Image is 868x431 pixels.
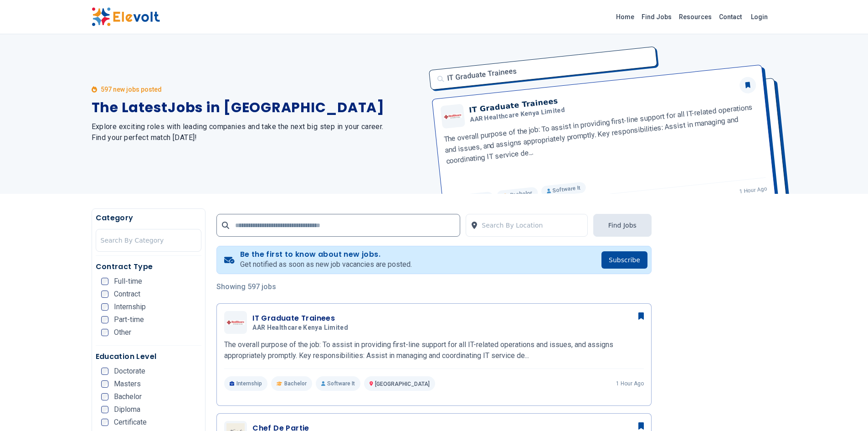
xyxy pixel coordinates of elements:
[96,261,202,272] h5: Contract Type
[252,324,348,332] span: AAR Healthcare Kenya Limited
[593,214,652,237] button: Find Jobs
[240,259,412,270] p: Get notified as soon as new job vacancies are posted.
[114,316,144,323] span: Part-time
[92,121,423,143] h2: Explore exciting roles with leading companies and take the next big step in your career. Find you...
[114,303,146,311] span: Internship
[92,99,423,116] h1: The Latest Jobs in [GEOGRAPHIC_DATA]
[114,393,142,400] span: Bachelor
[96,351,202,362] h5: Education Level
[114,278,142,285] span: Full-time
[101,316,108,323] input: Part-time
[616,380,644,387] p: 1 hour ago
[284,380,307,387] span: Bachelor
[101,85,162,94] p: 597 new jobs posted
[114,406,140,413] span: Diploma
[226,320,245,325] img: AAR Healthcare Kenya Limited
[612,10,638,24] a: Home
[224,339,644,361] p: The overall purpose of the job: To assist in providing first-line support for all IT-related oper...
[675,10,715,24] a: Resources
[101,368,108,375] input: Doctorate
[114,368,145,375] span: Doctorate
[216,281,652,292] p: Showing 597 jobs
[114,329,131,336] span: Other
[101,380,108,388] input: Masters
[101,419,108,426] input: Certificate
[101,303,108,311] input: Internship
[101,329,108,336] input: Other
[715,10,745,24] a: Contact
[96,213,202,223] h5: Category
[101,406,108,413] input: Diploma
[316,376,360,391] p: Software It
[240,250,412,259] h4: Be the first to know about new jobs.
[601,251,647,269] button: Subscribe
[638,10,675,24] a: Find Jobs
[114,291,140,298] span: Contract
[101,291,108,298] input: Contract
[224,311,644,391] a: AAR Healthcare Kenya LimitedIT Graduate TraineesAAR Healthcare Kenya LimitedThe overall purpose o...
[101,393,108,400] input: Bachelor
[252,313,352,324] h3: IT Graduate Trainees
[375,381,430,387] span: [GEOGRAPHIC_DATA]
[745,8,773,26] a: Login
[114,380,141,388] span: Masters
[101,278,108,285] input: Full-time
[224,376,267,391] p: Internship
[92,7,160,26] img: Elevolt
[114,419,147,426] span: Certificate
